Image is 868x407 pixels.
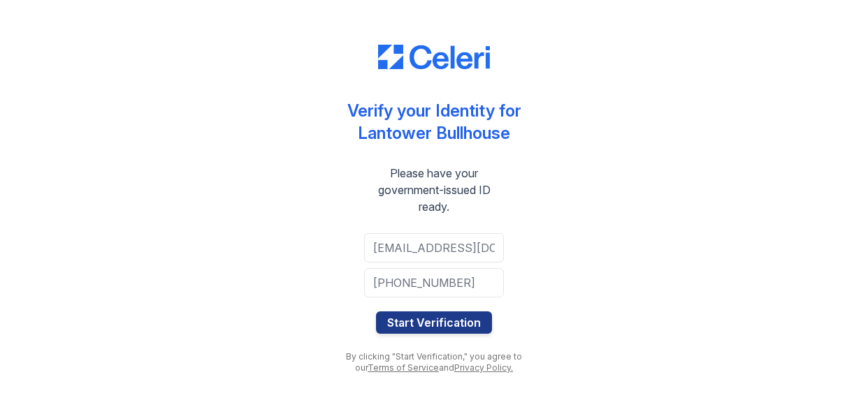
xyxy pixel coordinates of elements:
a: Privacy Policy. [454,362,513,373]
div: Please have your government-issued ID ready. [336,165,532,215]
div: By clicking "Start Verification," you agree to our and [336,351,532,373]
a: Terms of Service [368,362,439,373]
button: Start Verification [376,311,492,334]
input: Email [364,233,504,262]
div: Verify your Identity for Lantower Bullhouse [347,100,521,145]
img: CE_Logo_Blue-a8612792a0a2168367f1c8372b55b34899dd931a85d93a1a3d3e32e68fde9ad4.png [378,45,490,70]
input: Phone [364,268,504,297]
